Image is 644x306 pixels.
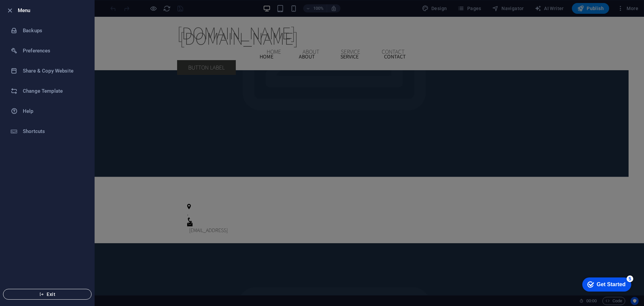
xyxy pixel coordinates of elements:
[23,107,85,115] h6: Help
[18,6,89,14] h6: Menu
[23,127,85,135] h6: Shortcuts
[20,7,49,13] div: Get Started
[162,210,201,217] a: [EMAIL_ADDRESS]
[5,3,54,17] div: Get Started 5 items remaining, 0% complete
[50,1,56,8] div: 5
[9,292,86,297] span: Exit
[23,87,85,95] h6: Change Template
[23,67,85,75] h6: Share & Copy Website
[0,101,94,121] a: Help
[23,27,85,35] h6: Backups
[3,289,92,300] button: Exit
[23,47,85,55] h6: Preferences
